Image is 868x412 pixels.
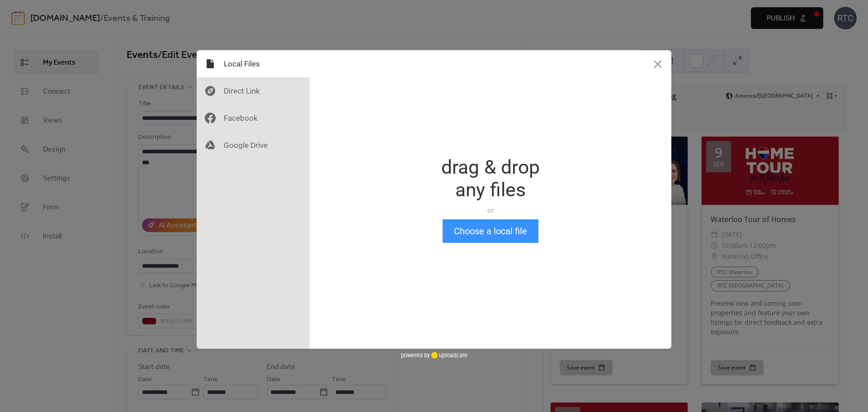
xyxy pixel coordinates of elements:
div: drag & drop any files [441,156,540,201]
button: Choose a local file [443,219,538,243]
div: Google Drive [197,132,310,159]
button: Close [644,50,671,77]
div: Facebook [197,104,310,132]
div: powered by [401,349,467,362]
a: uploadcare [430,352,467,359]
div: Local Files [197,50,310,77]
div: Direct Link [197,77,310,104]
div: or [441,206,540,215]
